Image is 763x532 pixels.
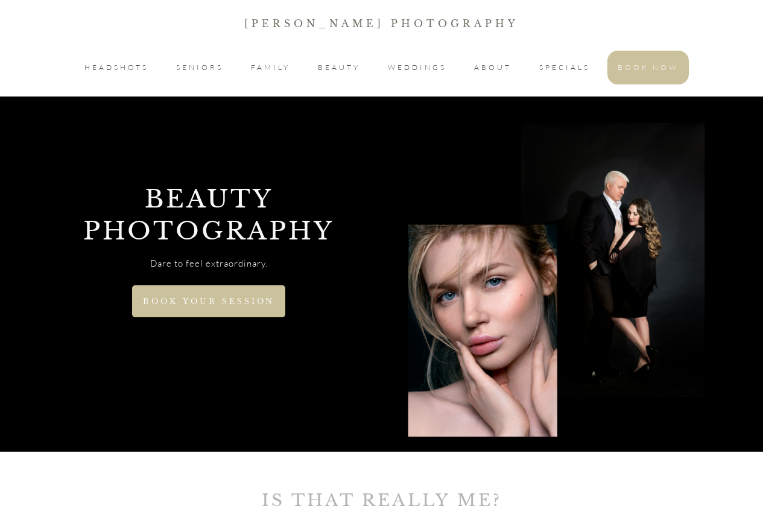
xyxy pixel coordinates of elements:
a: SPECIALS [539,60,590,75]
a: ABOUT [474,60,511,75]
h2: Is that really me? [25,489,738,518]
p: Dare to feel extraordinary. [150,255,268,273]
a: BOOK YOUR SESSION [132,285,285,317]
a: BOOK NOW [618,60,679,75]
span: Beauty Photography [83,183,334,246]
p: [PERSON_NAME] Photography [1,15,762,32]
a: SENIORS [176,60,223,75]
a: FAMILY [251,60,290,75]
a: WEDDINGS [388,60,446,75]
img: Beautyy collage [386,106,723,442]
a: HEADSHOTS [84,60,148,75]
a: BEAUTY [318,60,360,75]
span: BOOK YOUR SESSION [143,296,274,306]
